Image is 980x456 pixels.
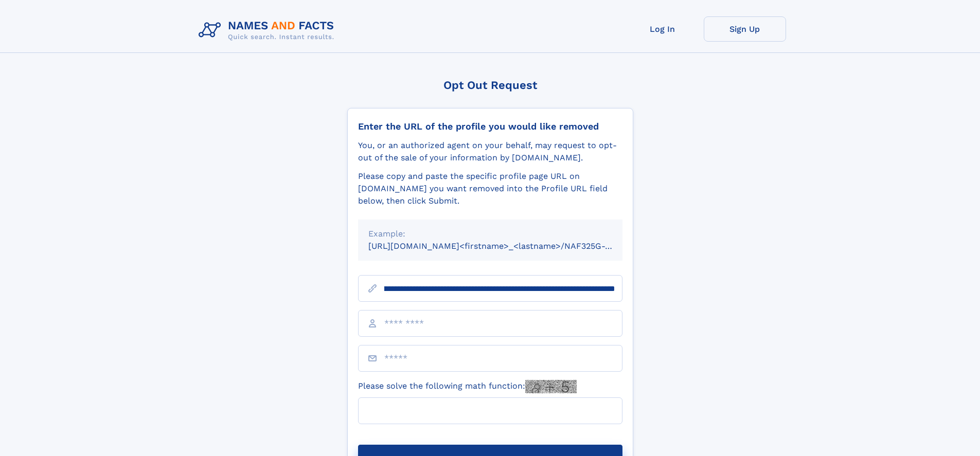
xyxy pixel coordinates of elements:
[358,380,577,393] label: Please solve the following math function:
[368,228,612,240] div: Example:
[368,241,642,251] small: [URL][DOMAIN_NAME]<firstname>_<lastname>/NAF325G-xxxxxxxx
[347,79,633,92] div: Opt Out Request
[358,170,622,207] div: Please copy and paste the specific profile page URL on [DOMAIN_NAME] you want removed into the Pr...
[621,16,704,42] a: Log In
[704,16,786,42] a: Sign Up
[358,121,622,132] div: Enter the URL of the profile you would like removed
[358,139,622,164] div: You, or an authorized agent on your behalf, may request to opt-out of the sale of your informatio...
[194,16,343,44] img: Logo Names and Facts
